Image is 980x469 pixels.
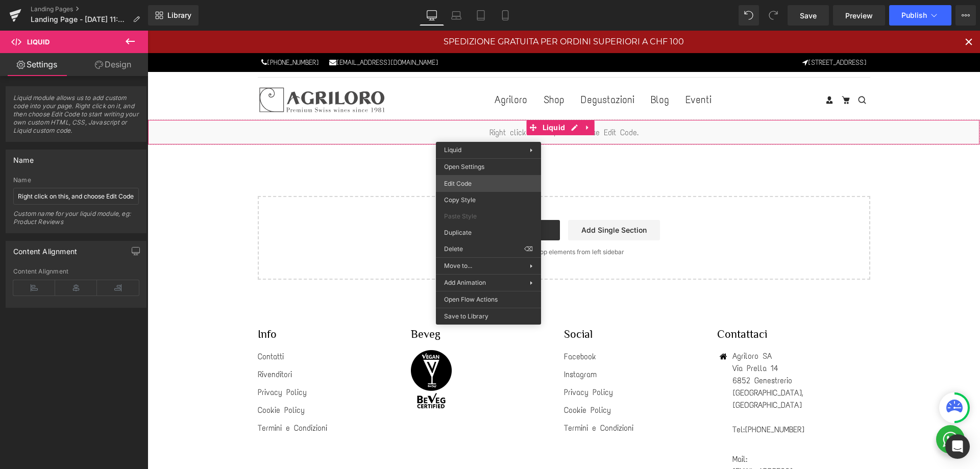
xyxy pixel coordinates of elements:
[444,212,533,221] span: Paste Style
[426,55,495,84] a: Degustazioni
[114,25,171,39] a: [PHONE_NUMBER]
[655,25,719,39] a: [STREET_ADDRESS]
[416,337,449,350] a: Instagram
[321,189,412,210] a: Explore Blocks
[444,295,533,304] span: Open Flow Actions
[889,5,951,26] button: Publish
[597,393,657,405] a: [PHONE_NUMBER]
[444,195,533,205] span: Copy Style
[444,146,461,154] span: Liquid
[739,5,759,26] button: Undo
[444,261,530,270] span: Move to...
[31,5,148,13] a: Landing Pages
[833,5,885,26] a: Preview
[901,11,927,19] span: Publish
[13,268,139,275] div: Content Alignment
[530,55,572,84] a: Eventi
[388,55,425,84] a: Shop
[416,319,449,332] a: Facebook
[524,244,533,254] span: ⌫
[167,11,191,20] span: Library
[444,278,530,287] span: Add Animation
[110,355,159,368] a: Privacy Policy
[763,5,783,26] button: Redo
[110,319,136,332] a: Contatti
[416,391,486,404] a: Termini e Condizioni
[31,15,129,23] span: Landing Page - [DATE] 11:45:43
[296,6,536,16] span: SPEDIZIONE GRATUITA PER ORDINI SUPERIORI A CHF 100
[110,391,180,404] a: Termini e Condizioni
[815,5,827,17] a: Close
[110,295,225,312] h5: Info
[674,62,690,77] a: Accedi
[110,55,238,83] img: Agriloro SA
[148,5,199,26] a: New Library
[13,94,139,141] span: Liquid module allows us to add custom code into your page. Right click on it, and then choose Edi...
[13,177,139,184] div: Name
[493,5,518,26] a: Mobile
[444,162,533,171] span: Open Settings
[444,179,533,188] span: Edit Code
[420,5,444,26] a: Desktop
[845,10,873,21] span: Preview
[955,5,976,26] button: More
[945,434,970,459] div: Open Intercom Messenger
[469,5,493,26] a: Tablet
[691,62,706,77] a: Carrello
[585,435,684,459] a: [EMAIL_ADDRESS][DOMAIN_NAME]
[800,10,817,21] span: Save
[585,319,684,464] address: Agriloro SA Via Prella 14 6852 Genestrerio [GEOGRAPHIC_DATA], [GEOGRAPHIC_DATA] Tel: Mail:
[444,5,469,26] a: Laptop
[76,53,150,76] a: Design
[707,62,722,77] a: Cerca
[110,337,144,350] a: Rivenditori
[27,38,50,46] span: Liquid
[444,244,524,254] span: Delete
[263,319,304,378] img: agriloroshop
[416,295,531,312] h5: Social
[444,312,533,321] span: Save to Library
[182,25,291,39] a: [EMAIL_ADDRESS][DOMAIN_NAME]
[110,373,157,386] a: Cookie Policy
[393,89,421,105] span: Liquid
[127,218,706,225] p: or Drag & Drop elements from left sidebar
[496,55,529,84] a: Blog
[444,228,533,237] span: Duplicate
[421,189,512,210] a: Add Single Section
[339,55,387,84] a: Agriloro
[433,89,447,105] a: Expand / Collapse
[416,373,463,386] a: Cookie Policy
[263,295,378,312] h5: Beveg
[570,295,684,312] h5: Contattaci
[13,241,77,256] div: Content Alignment
[13,210,139,233] div: Custom name for your liquid module, eg: Product Reviews
[416,355,465,368] a: Privacy Policy
[13,150,34,164] div: Name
